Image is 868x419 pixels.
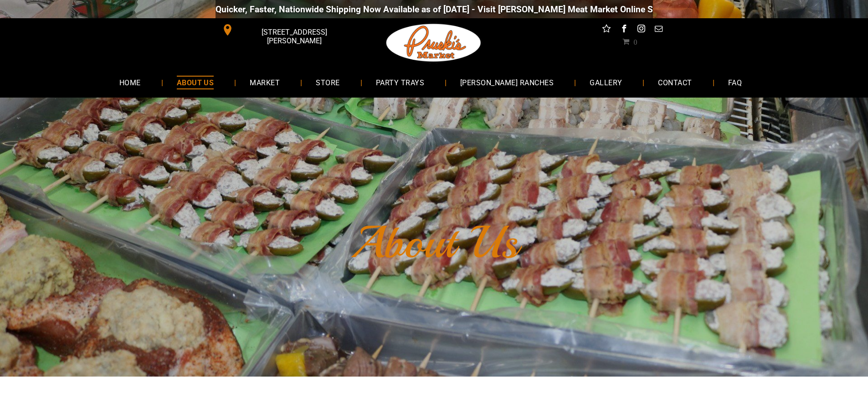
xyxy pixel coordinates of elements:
a: MARKET [236,70,293,94]
a: facebook [618,23,630,37]
a: HOME [106,70,154,94]
a: STORE [302,70,353,94]
img: Pruski-s+Market+HQ+Logo2-1920w.png [385,18,483,67]
a: FAQ [714,70,755,94]
a: [STREET_ADDRESS][PERSON_NAME] [216,23,355,37]
a: Social network [601,23,612,37]
a: email [652,23,664,37]
a: PARTY TRAYS [362,70,438,94]
font: About Us [350,214,518,271]
a: CONTACT [644,70,705,94]
a: [PERSON_NAME] RANCHES [447,70,567,94]
span: 0 [633,38,637,45]
a: instagram [635,23,647,37]
span: [STREET_ADDRESS][PERSON_NAME] [235,23,353,50]
a: ABOUT US [163,70,228,94]
a: GALLERY [576,70,636,94]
